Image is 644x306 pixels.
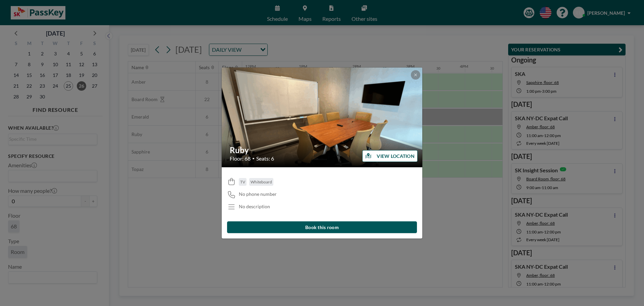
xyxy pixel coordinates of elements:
[239,191,277,197] span: No phone number
[362,150,418,162] button: VIEW LOCATION
[251,179,272,184] span: Whiteboard
[230,145,415,155] h2: Ruby
[240,179,245,184] span: TV
[227,221,417,233] button: Book this room
[222,59,423,176] img: 537.gif
[252,156,255,161] span: •
[256,155,274,162] span: Seats: 6
[230,155,251,162] span: Floor: 68
[239,204,270,210] div: No description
